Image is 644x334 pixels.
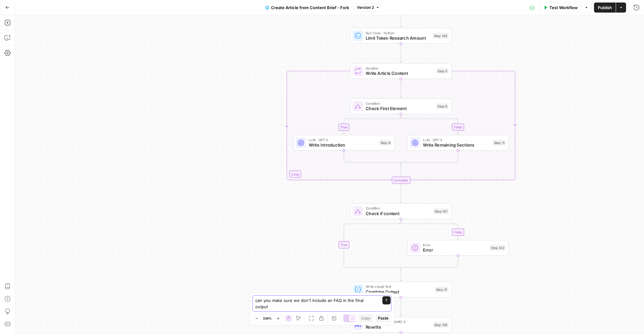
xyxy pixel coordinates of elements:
span: Check First Element [366,105,434,112]
span: 104% [263,316,272,321]
span: Error [423,242,487,248]
div: Run Code · PythonLimit Token Research AmountStep 140 [350,28,451,44]
span: LLM · [PERSON_NAME] 4 [366,319,430,325]
textarea: can you make sure we don't include an FAQ in the final output [255,297,376,310]
div: Complete [350,177,451,184]
span: Test Workflow [549,4,578,11]
g: Edge from step_11 to step_6-conditional-end [401,150,458,165]
div: LLM · GPT-5Write IntroductionStep 8 [293,135,394,151]
g: Edge from step_5-iteration-end to step_141 [400,184,402,203]
span: Combine Output [366,288,432,295]
div: Write Liquid TextCombine OutputStep 17 [350,282,451,298]
span: Publish [598,4,612,11]
div: ErrorErrorStep 142 [408,240,508,256]
g: Edge from step_6 to step_8 [343,114,401,134]
span: Create Article from Content Brief - Fork [271,4,349,11]
g: Edge from step_5 to step_6 [400,79,402,98]
span: Write Liquid Text [366,284,432,289]
span: Run Code · Python [366,30,430,36]
button: Create Article from Content Brief - Fork [262,3,353,13]
g: Edge from step_141-conditional-end to step_17 [400,269,402,281]
g: Edge from step_141 to step_142 [401,219,459,239]
div: Step 6 [436,103,448,109]
span: Write Remaining Sections [423,142,490,148]
span: LLM · GPT-5 [423,137,490,142]
button: Version 2 [354,3,382,12]
span: Rewrite [366,324,430,330]
g: Edge from step_8 to step_6-conditional-end [344,150,401,165]
div: Complete [392,177,410,184]
g: Edge from step_6 to step_11 [401,114,459,134]
span: Limit Token Research Amount [366,35,430,42]
div: Step 138 [433,322,449,328]
span: Condition [366,206,430,211]
div: Step 140 [433,33,449,39]
span: Error [423,247,487,253]
div: LLM · [PERSON_NAME] 4RewriteStep 138 [350,317,451,333]
div: Step 5 [436,68,448,74]
span: Write Article Content [366,70,434,77]
g: Edge from step_1 to step_140 [400,8,402,27]
span: Write Introduction [309,142,377,148]
span: Check if content [366,210,430,217]
g: Edge from step_142 to step_141-conditional-end [401,255,458,270]
button: Test Workflow [540,3,581,13]
button: Copy [358,314,373,322]
div: Step 17 [435,287,449,292]
button: Paste [375,314,391,322]
span: Iteration [366,65,434,71]
g: Edge from step_141 to step_141-conditional-end [344,219,401,270]
g: Edge from step_17 to step_138 [400,297,402,316]
div: LLM · GPT-5Write Remaining SectionsStep 11 [408,135,508,151]
span: Version 2 [357,5,374,10]
div: LoopIterationWrite Article ContentStep 5 [350,63,451,79]
div: ConditionCheck First ElementStep 6 [350,98,451,114]
button: Publish [594,3,616,13]
div: Step 141 [433,208,449,214]
div: Step 142 [490,245,506,251]
span: Paste [378,315,388,321]
div: ConditionCheck if contentStep 141 [350,203,451,219]
g: Edge from step_140 to step_5 [400,43,402,63]
span: LLM · GPT-5 [309,137,377,142]
div: Step 11 [493,140,506,146]
div: Step 8 [379,140,391,146]
span: Condition [366,101,434,106]
span: Copy [361,315,370,321]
